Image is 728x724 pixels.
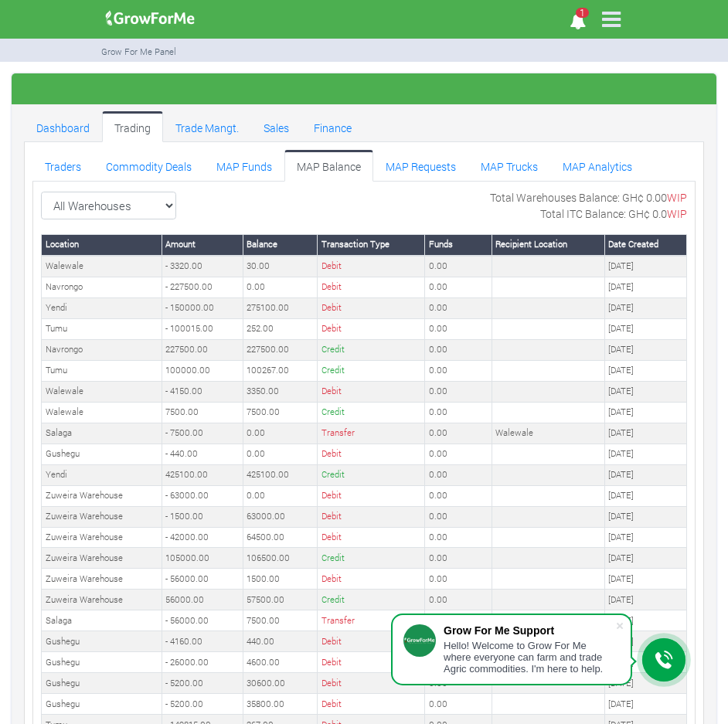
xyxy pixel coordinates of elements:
td: Debit [318,277,425,297]
td: Transfer [318,423,425,444]
td: 100000.00 [162,360,243,381]
td: 105000.00 [162,548,243,569]
th: Date Created [604,234,686,255]
td: Debit [318,297,425,318]
td: Zuweira [492,610,604,631]
th: Funds [425,234,492,255]
td: 0.00 [425,548,492,569]
td: [DATE] [604,423,686,444]
td: 0.00 [425,402,492,423]
td: 30.00 [243,256,317,277]
td: [DATE] [604,381,686,402]
td: 100267.00 [243,360,317,381]
td: 440.00 [243,631,317,652]
td: 0.00 [425,464,492,485]
td: 0.00 [425,506,492,527]
a: Trade Mangt. [163,111,251,142]
span: 1 [576,8,589,18]
td: 0.00 [425,277,492,297]
td: Transfer [318,610,425,631]
td: 63000.00 [243,506,317,527]
td: [DATE] [604,444,686,464]
td: - 150000.00 [162,297,243,318]
td: 0.00 [425,444,492,464]
td: Debit [318,256,425,277]
td: 56000.00 [162,590,243,610]
a: Traders [32,150,94,181]
td: Walewale [42,256,162,277]
td: [DATE] [604,590,686,610]
td: 275100.00 [243,297,317,318]
td: Credit [318,548,425,569]
a: MAP Funds [204,150,284,181]
td: Debit [318,381,425,402]
td: 0.00 [243,277,317,297]
td: Credit [318,339,425,360]
td: [DATE] [604,548,686,569]
td: Credit [318,360,425,381]
a: MAP Analytics [550,150,645,181]
td: [DATE] [604,527,686,548]
td: [DATE] [604,631,686,652]
td: 0.00 [425,297,492,318]
td: [DATE] [604,464,686,485]
th: Location [42,234,162,255]
td: [DATE] [604,694,686,715]
th: Balance [243,234,317,255]
div: Grow For Me Support [444,624,615,637]
td: Zuweira Warehouse [42,527,162,548]
td: [DATE] [604,256,686,277]
td: Debit [318,444,425,464]
td: Gushegu [42,631,162,652]
th: Amount [162,234,243,255]
a: Commodity Deals [94,150,204,181]
td: 35800.00 [243,694,317,715]
span: WIP [667,206,687,221]
td: Navrongo [42,339,162,360]
td: 227500.00 [162,339,243,360]
a: MAP Trucks [468,150,550,181]
td: - 5200.00 [162,673,243,694]
td: Zuweira Warehouse [42,548,162,569]
div: Hello! Welcome to Grow For Me where everyone can farm and trade Agric commodities. I'm here to help. [444,640,615,675]
td: Debit [318,673,425,694]
td: - 7500.00 [162,423,243,444]
td: Yendi [42,297,162,318]
td: Gushegu [42,694,162,715]
a: MAP Requests [373,150,468,181]
td: 1500.00 [243,569,317,590]
td: 7500.00 [243,610,317,631]
td: Tumu [42,318,162,339]
a: Trading [102,111,163,142]
td: Tumu [42,360,162,381]
td: 0.00 [425,590,492,610]
td: 227500.00 [243,339,317,360]
td: [DATE] [604,360,686,381]
td: [DATE] [604,506,686,527]
td: - 63000.00 [162,485,243,506]
td: - 3320.00 [162,256,243,277]
td: 0.00 [425,360,492,381]
td: [DATE] [604,610,686,631]
td: - 227500.00 [162,277,243,297]
td: Credit [318,402,425,423]
td: Credit [318,464,425,485]
td: Debit [318,631,425,652]
td: 7500.00 [243,402,317,423]
td: - 100015.00 [162,318,243,339]
td: [DATE] [604,485,686,506]
td: Credit [318,590,425,610]
td: Salaga [42,610,162,631]
td: - 4160.00 [162,631,243,652]
td: - 56000.00 [162,610,243,631]
td: Debit [318,527,425,548]
td: 0.00 [243,444,317,464]
img: growforme image [100,3,200,34]
td: Gushegu [42,652,162,673]
td: - 1500.00 [162,506,243,527]
td: Debit [318,652,425,673]
td: - 5200.00 [162,694,243,715]
td: 0.00 [425,485,492,506]
p: Total ITC Balance: GH¢ 0.0 [540,206,687,222]
td: Zuweira Warehouse [42,569,162,590]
